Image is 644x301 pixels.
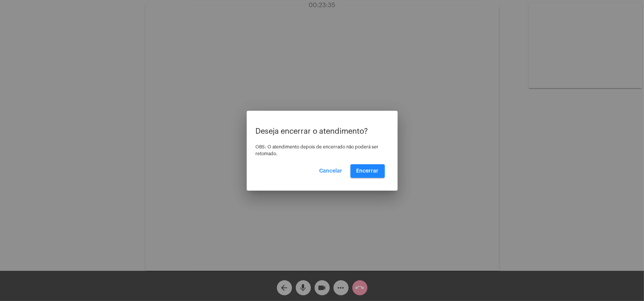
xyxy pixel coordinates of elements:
[314,164,349,178] button: Cancelar
[320,168,343,174] span: Cancelar
[350,164,385,178] button: Encerrar
[256,145,379,156] span: OBS: O atendimento depois de encerrado não poderá ser retomado.
[357,168,379,174] span: Encerrar
[256,127,389,136] p: Deseja encerrar o atendimento?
